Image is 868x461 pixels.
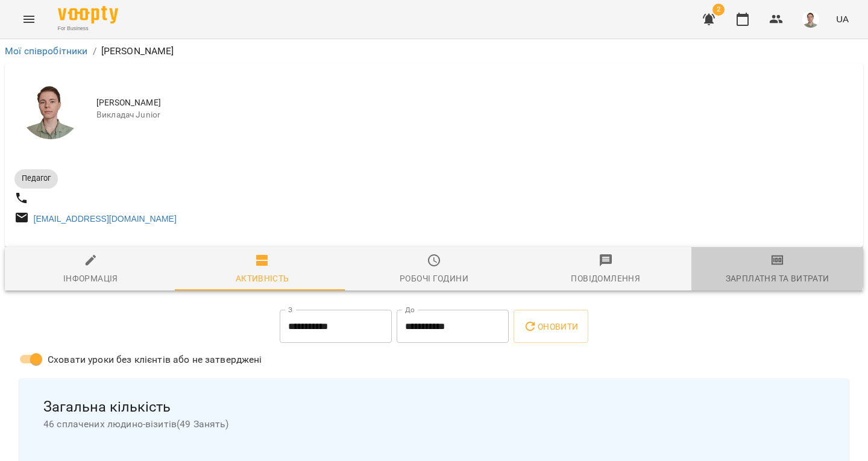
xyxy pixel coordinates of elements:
span: 2 [712,4,725,16]
div: Зарплатня та Витрати [726,271,829,286]
div: Повідомлення [571,271,640,286]
button: Оновити [514,310,588,343]
span: 46 сплачених людино-візитів ( 49 Занять ) [43,417,825,431]
span: For Business [58,25,118,33]
span: Сховати уроки без клієнтів або не затверджені [48,353,262,367]
a: [EMAIL_ADDRESS][DOMAIN_NAME] [34,214,177,224]
span: Педагог [14,173,58,184]
img: Voopty Logo [58,6,118,24]
div: Інформація [63,271,118,286]
span: Загальна кількість [43,398,825,416]
span: Викладач Junior [96,109,854,121]
li: / [93,44,96,58]
div: Активність [236,271,289,286]
span: UA [836,13,849,25]
div: Робочі години [400,271,468,286]
img: 08937551b77b2e829bc2e90478a9daa6.png [802,11,819,28]
span: Оновити [523,319,578,334]
button: Menu [14,5,43,34]
span: [PERSON_NAME] [96,97,854,109]
button: UA [831,8,854,30]
nav: breadcrumb [5,44,863,58]
a: Мої співробітники [5,45,88,57]
img: Андрій [20,79,81,139]
p: [PERSON_NAME] [101,44,174,58]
